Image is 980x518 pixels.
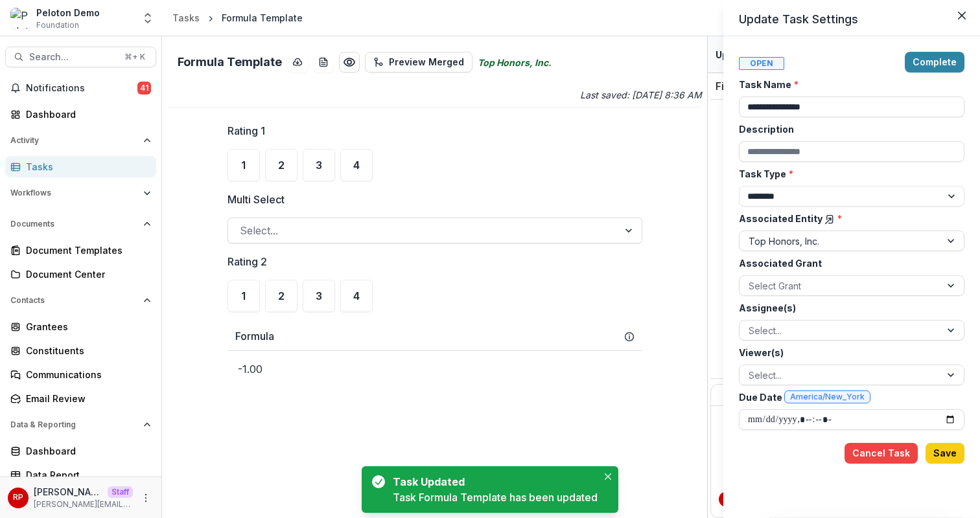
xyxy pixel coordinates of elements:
span: America/New_York [790,392,865,401]
label: Task Type [739,167,957,181]
label: Task Name [739,78,957,91]
span: Open [739,57,784,70]
button: Close [600,469,616,484]
label: Due Date [739,390,957,404]
button: Cancel Task [845,443,918,464]
label: Associated Entity [739,212,957,225]
label: Associated Grant [739,256,957,270]
div: Task Formula Template has been updated [393,490,598,505]
label: Viewer(s) [739,346,957,359]
button: Close [951,5,972,26]
button: Save [926,443,964,464]
button: Complete [905,52,964,73]
label: Description [739,122,957,136]
div: Task Updated [393,474,592,490]
label: Assignee(s) [739,301,957,315]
